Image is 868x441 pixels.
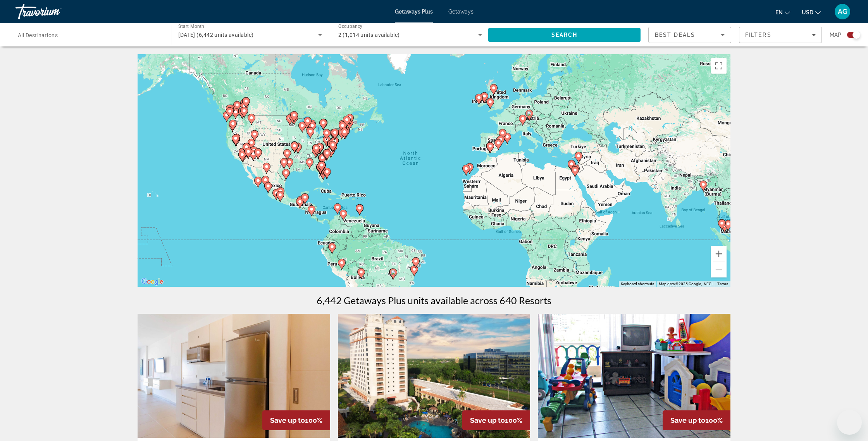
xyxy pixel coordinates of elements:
button: Zoom out [711,262,727,277]
button: Change language [775,7,790,18]
span: USD [802,9,813,16]
span: Filters [745,32,772,38]
button: Search [488,28,641,42]
span: [DATE] (6,442 units available) [178,32,253,38]
h1: 6,442 Getaways Plus units available across 640 Resorts [317,295,551,306]
span: Map [830,29,841,40]
button: Change currency [802,7,821,18]
button: Keyboard shortcuts [621,281,654,287]
a: Getaways Plus [395,9,433,15]
span: Search [551,32,578,38]
img: Doubletree by Hilton Orlando at SeaWorld - 3 Nights [338,314,530,438]
img: Pacific Palace Tower [138,314,330,438]
button: User Menu [832,3,852,20]
input: Select destination [18,31,162,40]
span: Save up to [470,416,505,424]
div: 100% [663,410,730,430]
img: Hotel & Club Aladino's [538,314,730,438]
span: Save up to [270,416,305,424]
div: 100% [262,410,330,430]
iframe: Button to launch messaging window [837,410,862,435]
a: Terms (opens in new tab) [717,282,728,286]
span: 2 (1,014 units available) [338,32,400,38]
button: Toggle fullscreen view [711,58,727,74]
span: Best Deals [655,32,695,38]
button: Zoom in [711,246,727,262]
span: Start Month [178,24,204,29]
span: All Destinations [18,32,58,38]
a: Open this area in Google Maps (opens a new window) [139,277,165,287]
a: Getaways [448,9,474,15]
span: Occupancy [338,24,363,29]
span: Map data ©2025 Google, INEGI [659,282,713,286]
mat-select: Sort by [655,30,725,40]
button: Filters [739,27,822,43]
div: 100% [462,410,530,430]
img: Google [139,277,165,287]
span: Save up to [670,416,705,424]
a: Travorium [15,2,93,22]
span: en [775,9,783,16]
span: AG [838,8,847,16]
